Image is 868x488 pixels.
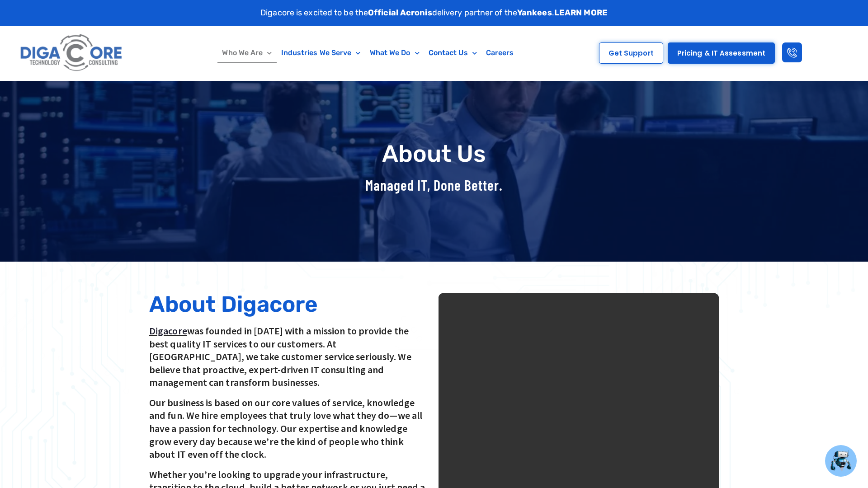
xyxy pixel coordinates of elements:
[149,293,429,315] h2: About Digacore
[149,324,187,337] a: Digacore
[149,324,429,389] p: was founded in [DATE] with a mission to provide the best quality IT services to our customers. At...
[365,42,424,63] a: What We Do
[277,42,365,63] a: Industries We Serve
[368,8,432,18] strong: Official Acronis
[424,42,481,63] a: Contact Us
[149,396,429,461] p: Our business is based on our core values of service, knowledge and fun. We hire employees that tr...
[609,50,654,56] span: Get Support
[554,8,608,18] a: LEARN MORE
[517,8,552,18] strong: Yankees
[481,42,519,63] a: Careers
[668,42,775,64] a: Pricing & IT Assessment
[260,7,608,19] p: Digacore is excited to be the delivery partner of the .
[365,176,503,193] span: Managed IT, Done Better.
[18,30,126,76] img: Digacore logo 1
[170,42,565,63] nav: Menu
[599,42,663,64] a: Get Support
[677,50,765,56] span: Pricing & IT Assessment
[145,141,723,167] h1: About Us
[217,42,276,63] a: Who We Are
